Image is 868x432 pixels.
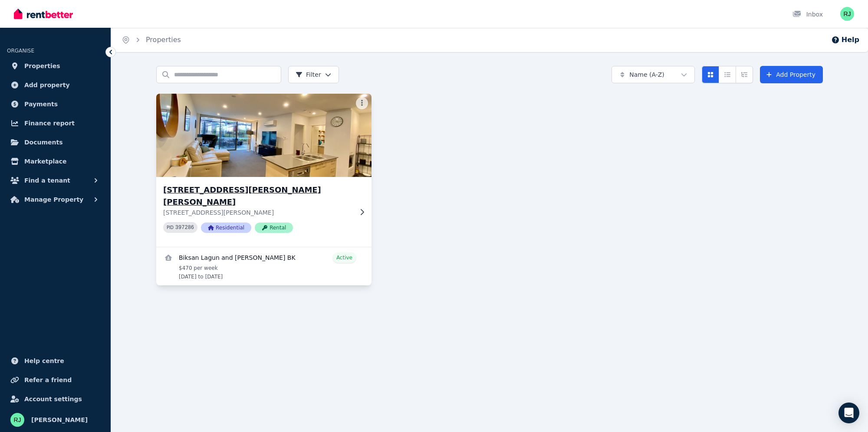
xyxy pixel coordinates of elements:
[24,156,66,167] span: Marketplace
[24,99,58,109] span: Payments
[831,35,859,45] button: Help
[296,70,321,79] span: Filter
[156,247,372,285] a: View details for Biksan Lagun and Asmita Singh BK
[7,134,104,151] a: Documents
[7,115,104,132] a: Finance report
[7,57,104,75] a: Properties
[736,66,753,83] button: Expanded list view
[163,184,352,208] h3: [STREET_ADDRESS][PERSON_NAME][PERSON_NAME]
[255,223,293,233] span: Rental
[24,61,60,71] span: Properties
[175,225,194,231] code: 397286
[14,7,73,20] img: RentBetter
[24,118,75,128] span: Finance report
[24,394,82,404] span: Account settings
[31,415,88,425] span: [PERSON_NAME]
[151,92,377,179] img: 258/7 Irving St, Phillip
[7,371,104,389] a: Refer a friend
[7,48,34,54] span: ORGANISE
[24,80,70,90] span: Add property
[24,375,72,385] span: Refer a friend
[7,76,104,94] a: Add property
[7,172,104,189] button: Find a tenant
[24,194,83,205] span: Manage Property
[356,97,368,109] button: More options
[24,137,63,147] span: Documents
[792,10,823,19] div: Inbox
[702,66,753,83] div: View options
[612,66,695,83] button: Name (A-Z)
[702,66,719,83] button: Card view
[760,66,823,83] a: Add Property
[629,70,664,79] span: Name (A-Z)
[719,66,736,83] button: Compact list view
[7,390,104,408] a: Account settings
[111,28,191,52] nav: Breadcrumb
[24,356,64,366] span: Help centre
[7,95,104,113] a: Payments
[7,191,104,208] button: Manage Property
[163,208,352,217] p: [STREET_ADDRESS][PERSON_NAME]
[24,175,70,186] span: Find a tenant
[167,225,174,230] small: PID
[10,413,24,427] img: Ric Jarratt
[838,403,859,423] div: Open Intercom Messenger
[7,153,104,170] a: Marketplace
[146,36,181,44] a: Properties
[201,223,251,233] span: Residential
[288,66,339,83] button: Filter
[156,94,372,247] a: 258/7 Irving St, Phillip[STREET_ADDRESS][PERSON_NAME][PERSON_NAME][STREET_ADDRESS][PERSON_NAME]PI...
[7,352,104,370] a: Help centre
[840,7,854,21] img: Ric Jarratt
